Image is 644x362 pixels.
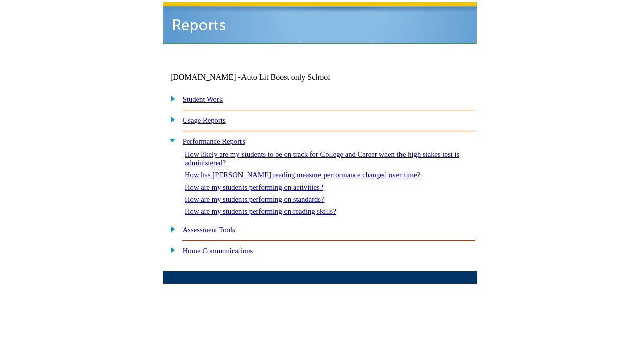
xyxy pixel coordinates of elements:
[241,73,330,81] nobr: Auto Lit Boost only School
[165,115,176,124] img: plus.gif
[185,183,323,191] a: How are my students performing on activities?
[170,73,355,82] td: [DOMAIN_NAME] -
[183,247,253,255] a: Home Communications
[183,116,226,124] a: Usage Reports
[185,207,336,215] a: How are my students performing on reading skills?
[183,226,235,234] a: Assessment Tools
[165,94,176,103] img: plus.gif
[183,95,223,103] a: Student Work
[165,136,176,145] img: minus.gif
[183,137,245,145] a: Performance Reports
[165,245,176,254] img: plus.gif
[163,2,477,44] img: header
[165,224,176,233] img: plus.gif
[185,150,459,167] a: How likely are my students to be on track for College and Career when the high stakes test is adm...
[185,195,325,203] a: How are my students performing on standards?
[185,171,420,179] a: How has [PERSON_NAME] reading measure performance changed over time?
